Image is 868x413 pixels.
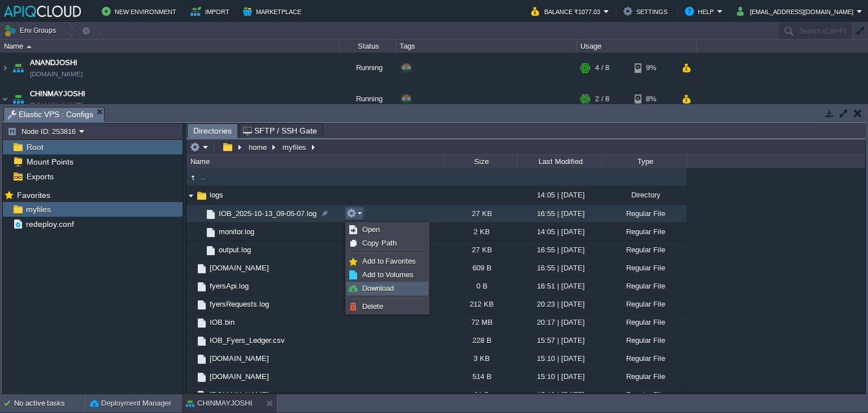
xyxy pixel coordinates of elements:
[340,53,396,83] div: Running
[362,225,380,234] span: Open
[517,259,602,277] div: 16:55 | [DATE]
[518,155,602,168] div: Last Modified
[602,313,687,331] div: Regular File
[186,313,196,331] img: AMDAwAAAACH5BAEAAAAALAAAAAABAAEAAAICRAEAOw==
[188,155,444,168] div: Name
[186,295,196,313] img: AMDAwAAAACH5BAEAAAAALAAAAAABAAEAAAICRAEAOw==
[196,317,208,329] img: AMDAwAAAACH5BAEAAAAALAAAAAABAAEAAAICRAEAOw==
[517,186,602,204] div: 14:05 | [DATE]
[444,368,517,385] div: 514 B
[24,204,53,214] span: myfiles
[208,317,236,327] a: IOB.bin
[362,270,414,279] span: Add to Volumes
[517,277,602,295] div: 16:51 | [DATE]
[208,354,271,363] a: [DOMAIN_NAME]
[27,45,32,48] img: AMDAwAAAACH5BAEAAAAALAAAAAABAAEAAAICRAEAOw==
[578,40,697,53] div: Usage
[685,5,717,18] button: Help
[444,386,517,403] div: 91 B
[397,40,576,53] div: Tags
[190,5,233,18] button: Import
[281,142,309,152] button: myfiles
[30,57,77,68] a: ANANDJOSHI
[186,332,196,349] img: AMDAwAAAACH5BAEAAAAALAAAAAABAAEAAAICRAEAOw==
[445,155,517,168] div: Size
[517,332,602,349] div: 15:57 | [DATE]
[603,155,687,168] div: Type
[186,187,196,204] img: AMDAwAAAACH5BAEAAAAALAAAAAABAAEAAAICRAEAOw==
[347,223,428,236] a: Open
[602,223,687,240] div: Regular File
[186,277,196,295] img: AMDAwAAAACH5BAEAAAAALAAAAAABAAEAAAICRAEAOw==
[602,386,687,403] div: Regular File
[602,186,687,204] div: Directory
[444,332,517,349] div: 228 B
[196,263,208,275] img: AMDAwAAAACH5BAEAAAAALAAAAAABAAEAAAICRAEAOw==
[444,295,517,313] div: 212 KB
[208,390,271,399] a: [DOMAIN_NAME]
[602,332,687,349] div: Regular File
[208,372,271,381] a: [DOMAIN_NAME]
[602,368,687,385] div: Regular File
[602,295,687,313] div: Regular File
[196,353,208,365] img: AMDAwAAAACH5BAEAAAAALAAAAAABAAEAAAICRAEAOw==
[1,84,10,114] img: AMDAwAAAACH5BAEAAAAALAAAAAABAAEAAAICRAEAOw==
[340,84,396,114] div: Running
[30,68,83,80] a: [DOMAIN_NAME]
[102,5,180,18] button: New Environment
[517,295,602,313] div: 20:23 | [DATE]
[24,171,55,182] a: Exports
[24,219,76,229] a: redeploy.conf
[517,350,602,367] div: 15:10 | [DATE]
[595,84,609,114] div: 2 / 8
[217,245,253,255] a: output.log
[347,282,428,295] a: Download
[444,350,517,367] div: 3 KB
[10,84,26,114] img: AMDAwAAAACH5BAEAAAAALAAAAAABAAEAAAICRAEAOw==
[623,5,671,18] button: Settings
[517,313,602,331] div: 20:17 | [DATE]
[217,227,256,236] span: monitor.log
[517,223,602,240] div: 14:05 | [DATE]
[15,191,52,200] a: Favorites
[602,259,687,277] div: Regular File
[24,157,75,167] span: Mount Points
[186,350,196,367] img: AMDAwAAAACH5BAEAAAAALAAAAAABAAEAAAICRAEAOw==
[186,139,865,155] input: Click to enter the path
[208,299,271,309] span: fyersRequests.log
[737,5,857,18] button: [EMAIL_ADDRESS][DOMAIN_NAME]
[602,350,687,367] div: Regular File
[362,239,397,247] span: Copy Path
[196,299,208,311] img: AMDAwAAAACH5BAEAAAAALAAAAAABAAEAAAICRAEAOw==
[208,263,271,273] a: [DOMAIN_NAME]
[444,223,517,240] div: 2 KB
[444,313,517,331] div: 72 MB
[30,100,83,111] a: [DOMAIN_NAME]
[205,244,217,257] img: AMDAwAAAACH5BAEAAAAALAAAAAABAAEAAAICRAEAOw==
[186,368,196,385] img: AMDAwAAAACH5BAEAAAAALAAAAAABAAEAAAICRAEAOw==
[595,53,609,83] div: 4 / 8
[1,53,10,83] img: AMDAwAAAACH5BAEAAAAALAAAAAABAAEAAAICRAEAOw==
[208,335,287,345] span: IOB_Fyers_Ledger.csv
[10,53,26,83] img: AMDAwAAAACH5BAEAAAAALAAAAAABAAEAAAICRAEAOw==
[196,335,208,347] img: AMDAwAAAACH5BAEAAAAALAAAAAABAAEAAAICRAEAOw==
[7,126,79,136] button: Node ID: 253816
[217,209,318,218] span: IOB_2025-10-13_09-05-07.log
[24,142,45,152] a: Root
[205,208,217,221] img: AMDAwAAAACH5BAEAAAAALAAAAAABAAEAAAICRAEAOw==
[444,277,517,295] div: 0 B
[4,23,60,38] button: Env Groups
[186,259,196,277] img: AMDAwAAAACH5BAEAAAAALAAAAAABAAEAAAICRAEAOw==
[196,223,205,240] img: AMDAwAAAACH5BAEAAAAALAAAAAABAAEAAAICRAEAOw==
[602,241,687,259] div: Regular File
[208,281,250,291] span: fyersApi.log
[4,6,81,17] img: APIQCloud
[199,172,207,182] span: ..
